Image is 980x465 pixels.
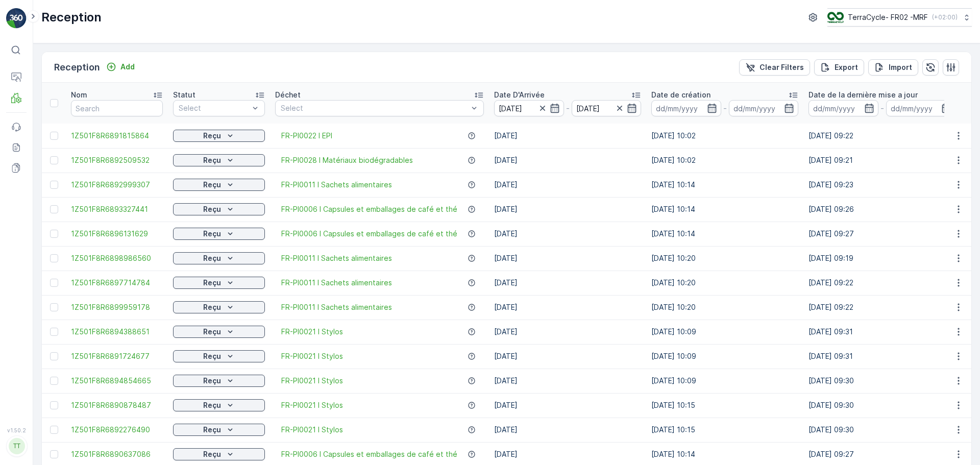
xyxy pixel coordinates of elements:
p: Date D'Arrivée [494,90,545,100]
td: [DATE] [489,246,646,271]
input: dd/mm/yyyy [494,100,564,116]
p: Reçu [203,351,221,361]
td: [DATE] 10:15 [646,393,803,418]
p: Reçu [203,425,221,435]
div: Toggle Row Selected [50,377,58,385]
td: [DATE] 10:14 [646,173,803,197]
div: Toggle Row Selected [50,303,58,311]
input: dd/mm/yyyy [886,100,956,116]
button: Reçu [173,399,265,411]
td: [DATE] 10:20 [646,271,803,295]
div: Toggle Row Selected [50,230,58,238]
span: 1Z501F8R6890878487 [71,400,163,410]
button: Reçu [173,375,265,387]
p: Reçu [203,180,221,190]
p: Reçu [203,400,221,410]
input: dd/mm/yyyy [808,100,878,116]
button: Reçu [173,154,265,166]
p: Reçu [203,229,221,239]
td: [DATE] 09:22 [803,295,961,320]
span: FR-PI0021 I Stylos [281,351,343,361]
span: FR-PI0021 I Stylos [281,376,343,386]
td: [DATE] 10:15 [646,418,803,442]
p: ( +02:00 ) [932,13,958,21]
p: Déchet [275,90,301,100]
a: 1Z501F8R6894854665 [71,376,163,386]
span: FR-PI0028 I Matériaux biodégradables [281,155,413,165]
span: 1Z501F8R6892509532 [71,155,163,165]
p: Reçu [203,327,221,337]
a: 1Z501F8R6899959178 [71,302,163,312]
a: 1Z501F8R6892276490 [71,425,163,435]
a: FR-PI0011 I Sachets alimentaires [281,302,392,312]
a: 1Z501F8R6891724677 [71,351,163,361]
td: [DATE] [489,271,646,295]
p: Reception [54,60,100,75]
td: [DATE] [489,393,646,418]
button: Reçu [173,424,265,436]
div: Toggle Row Selected [50,450,58,458]
input: dd/mm/yyyy [572,100,642,116]
div: Toggle Row Selected [50,401,58,409]
span: FR-PI0011 I Sachets alimentaires [281,278,392,288]
p: TerraCycle- FR02 -MRF [848,12,928,22]
button: Add [102,61,139,73]
p: Reçu [203,155,221,165]
button: Reçu [173,179,265,191]
td: [DATE] [489,369,646,393]
td: [DATE] [489,148,646,173]
a: FR-PI0006 I Capsules et emballages de café et thé [281,449,457,459]
button: Reçu [173,228,265,240]
button: Reçu [173,277,265,289]
td: [DATE] 10:09 [646,369,803,393]
button: TerraCycle- FR02 -MRF(+02:00) [827,8,972,27]
span: v 1.50.2 [6,427,27,433]
a: 1Z501F8R6890637086 [71,449,163,459]
td: [DATE] 10:09 [646,344,803,369]
div: Toggle Row Selected [50,254,58,262]
p: Reçu [203,302,221,312]
button: Reçu [173,448,265,460]
div: Toggle Row Selected [50,328,58,336]
button: Reçu [173,350,265,362]
span: FR-PI0006 I Capsules et emballages de café et thé [281,204,457,214]
button: Import [868,59,918,76]
div: Toggle Row Selected [50,205,58,213]
div: Toggle Row Selected [50,352,58,360]
img: terracycle.png [827,12,844,23]
td: [DATE] 09:31 [803,320,961,344]
td: [DATE] 10:02 [646,148,803,173]
p: Select [281,103,468,113]
td: [DATE] 09:30 [803,418,961,442]
td: [DATE] 09:30 [803,369,961,393]
span: FR-PI0011 I Sachets alimentaires [281,180,392,190]
p: Reçu [203,253,221,263]
span: FR-PI0011 I Sachets alimentaires [281,253,392,263]
button: Export [814,59,864,76]
p: Reçu [203,449,221,459]
a: 1Z501F8R6894388651 [71,327,163,337]
td: [DATE] [489,222,646,246]
p: Export [835,62,858,72]
a: 1Z501F8R6893327441 [71,204,163,214]
a: 1Z501F8R6891815864 [71,131,163,141]
button: Reçu [173,326,265,338]
p: Reçu [203,278,221,288]
a: 1Z501F8R6898986560 [71,253,163,263]
input: Search [71,100,163,116]
td: [DATE] 10:20 [646,295,803,320]
td: [DATE] 10:02 [646,124,803,148]
img: logo [6,8,27,29]
span: FR-PI0021 I Stylos [281,425,343,435]
td: [DATE] [489,320,646,344]
a: 1Z501F8R6892999307 [71,180,163,190]
p: Clear Filters [759,62,804,72]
